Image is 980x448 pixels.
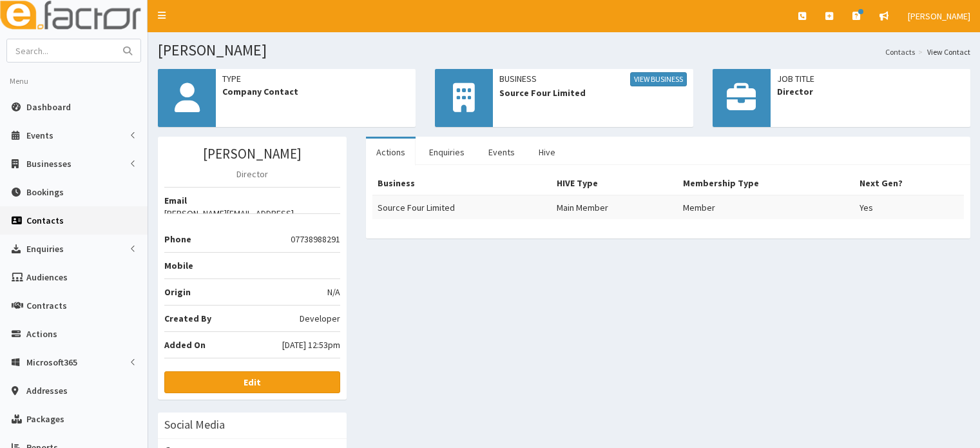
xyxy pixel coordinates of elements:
[552,171,678,195] th: HIVE Type
[244,376,261,388] b: Edit
[777,72,964,85] span: Job Title
[499,86,686,99] span: Source Four Limited
[26,271,68,283] span: Audiences
[366,139,416,166] a: Actions
[164,419,225,431] h3: Social Media
[164,260,193,271] b: Mobile
[291,233,340,246] span: 07738988291
[26,101,71,113] span: Dashboard
[26,215,64,226] span: Contacts
[552,195,678,219] td: Main Member
[908,10,970,22] span: [PERSON_NAME]
[499,72,686,86] span: Business
[164,168,340,180] p: Director
[854,195,964,219] td: Yes
[222,72,409,85] span: Type
[26,243,64,255] span: Enquiries
[282,338,340,351] span: [DATE] 12:53pm
[915,46,970,57] li: View Contact
[222,85,409,98] span: Company Contact
[164,313,211,324] b: Created By
[164,286,191,298] b: Origin
[372,171,552,195] th: Business
[26,158,72,170] span: Businesses
[885,46,915,57] a: Contacts
[158,42,970,59] h1: [PERSON_NAME]
[26,328,57,340] span: Actions
[26,356,77,368] span: Microsoft365
[854,171,964,195] th: Next Gen?
[419,139,475,166] a: Enquiries
[777,85,964,98] span: Director
[26,300,67,311] span: Contracts
[164,195,187,206] b: Email
[164,146,340,161] h3: [PERSON_NAME]
[26,413,64,425] span: Packages
[478,139,525,166] a: Events
[26,186,64,198] span: Bookings
[300,312,340,325] span: Developer
[678,171,854,195] th: Membership Type
[678,195,854,219] td: Member
[164,207,340,233] span: [PERSON_NAME][EMAIL_ADDRESS][DOMAIN_NAME]
[26,385,68,396] span: Addresses
[372,195,552,219] td: Source Four Limited
[164,339,206,351] b: Added On
[26,130,53,141] span: Events
[7,39,115,62] input: Search...
[164,371,340,393] a: Edit
[164,233,191,245] b: Phone
[528,139,566,166] a: Hive
[327,286,340,298] span: N/A
[630,72,687,86] a: View Business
